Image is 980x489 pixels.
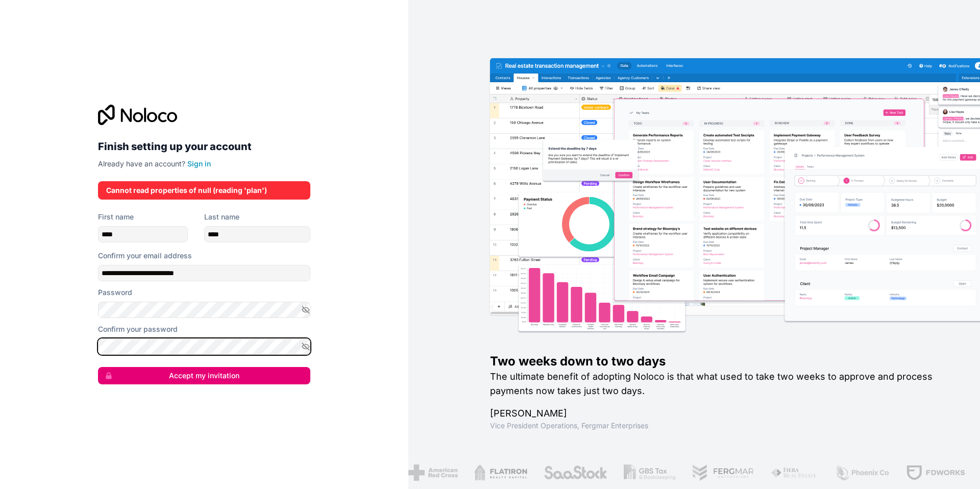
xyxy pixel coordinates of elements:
button: Accept my invitation [98,367,310,384]
img: /assets/fiera-fwj2N5v4.png [769,464,817,481]
h2: Finish setting up your account [98,137,310,156]
label: Confirm your password [98,324,178,334]
input: family-name [204,226,310,242]
img: /assets/flatiron-C8eUkumj.png [473,464,526,481]
img: /assets/fdworks-Bi04fVtw.png [904,464,964,481]
label: Password [98,287,132,298]
label: Confirm your email address [98,251,192,261]
h1: Two weeks down to two days [490,353,947,370]
h1: Vice President Operations , Fergmar Enterprises [490,421,947,431]
img: /assets/saastock-C6Zbiodz.png [542,464,606,481]
img: /assets/phoenix-BREaitsQ.png [833,464,888,481]
a: Sign in [187,159,211,168]
img: /assets/gbstax-C-GtDUiK.png [622,464,674,481]
input: Password [98,302,310,318]
label: Last name [204,212,239,222]
input: Email address [98,265,310,281]
input: Confirm password [98,338,310,355]
span: Already have an account? [98,159,185,168]
label: First name [98,212,134,222]
img: /assets/american-red-cross-BAupjrZR.png [407,464,456,481]
h2: The ultimate benefit of adopting Noloco is that what used to take two weeks to approve and proces... [490,370,947,398]
img: /assets/fergmar-CudnrXN5.png [691,464,753,481]
div: Cannot read properties of null (reading 'plan') [106,185,302,195]
input: given-name [98,226,188,242]
h1: [PERSON_NAME] [490,406,947,421]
